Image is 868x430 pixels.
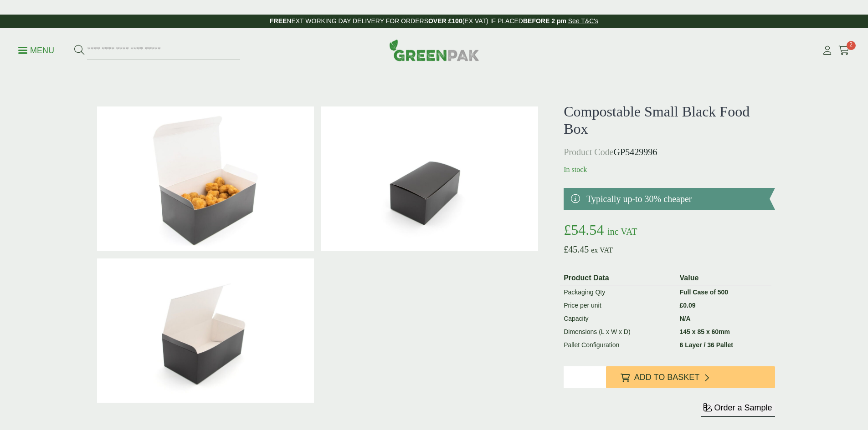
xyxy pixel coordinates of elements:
[564,145,775,159] p: GP5429996
[606,366,775,388] button: Add to Basket
[568,17,598,25] a: See T&C's
[680,341,734,349] strong: 6 Layer / 36 Pallet
[428,17,462,25] strong: OVER £100
[847,41,856,50] span: 2
[822,46,833,55] i: My Account
[560,271,676,286] th: Product Data
[560,339,676,352] td: Pallet Configuration
[680,328,730,335] strong: 145 x 85 x 60mm
[321,106,538,251] img: Small Black Chicken Box Closed (Large)
[676,271,771,286] th: Value
[701,403,775,417] button: Order a Sample
[97,258,314,403] img: Small Black Chicken Box Open (Large)
[389,39,479,61] img: GreenPak Supplies
[564,244,568,254] span: £
[564,222,571,238] span: £
[560,312,676,325] td: Capacity
[564,147,613,157] span: Product Code
[270,17,287,25] strong: FREE
[680,302,696,309] bdi: 0.09
[680,315,691,322] strong: N/A
[680,302,683,309] span: £
[560,325,676,339] td: Dimensions (L x W x D)
[560,299,676,312] td: Price per unit
[838,44,850,57] a: 2
[523,17,566,25] strong: BEFORE 2 pm
[560,285,676,299] td: Packaging Qty
[564,164,775,175] p: In stock
[714,403,772,412] span: Order a Sample
[564,222,604,238] bdi: 54.54
[18,45,54,56] p: Menu
[97,106,314,251] img: Small Black Chicken Box (Large)
[634,373,699,383] span: Add to Basket
[564,103,775,138] h1: Compostable Small Black Food Box
[564,244,589,254] bdi: 45.45
[838,46,850,55] i: Cart
[680,288,729,296] strong: Full Case of 500
[18,45,54,54] a: Menu
[607,227,637,237] span: inc VAT
[591,246,613,254] span: ex VAT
